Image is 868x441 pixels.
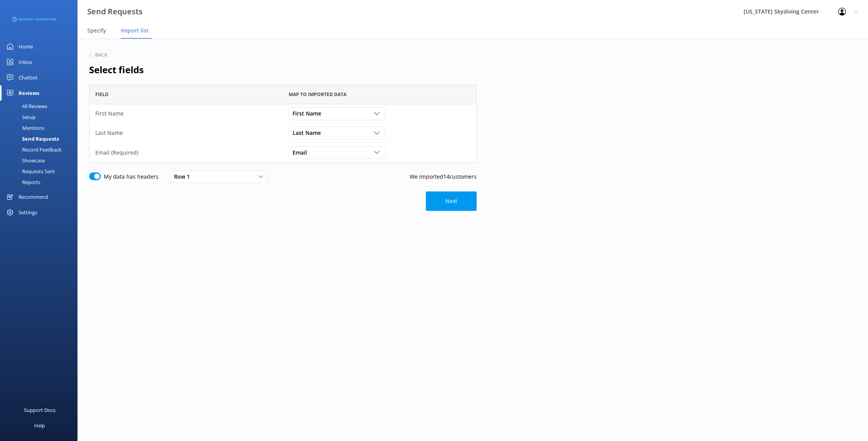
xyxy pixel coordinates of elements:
[5,155,45,166] div: Showcase
[89,104,477,162] div: grid
[12,17,56,22] img: 3-1676954853.png
[5,112,36,122] div: Setup
[5,133,77,144] a: Send Requests
[95,148,277,157] div: Email (Required)
[174,172,195,181] span: Row 1
[293,109,326,118] span: First Name
[293,148,312,157] span: Email
[34,418,45,433] div: Help
[89,53,107,57] button: Back
[87,5,143,18] h3: Send Requests
[5,177,40,188] div: Reports
[95,53,107,57] h6: Back
[95,109,277,118] div: First Name
[5,122,77,133] a: Mentions
[5,144,77,155] a: Record Feedback
[5,133,59,144] div: Send Requests
[293,129,325,137] span: Last Name
[89,62,477,77] h2: Select fields
[5,166,77,177] a: Requests Sent
[19,54,32,70] div: Inbox
[19,189,48,205] div: Recommend
[5,112,77,122] a: Setup
[104,172,158,181] label: My data has headers
[5,122,44,133] div: Mentions
[95,91,108,98] span: Field
[95,129,277,137] div: Last Name
[19,70,38,85] div: Chatbot
[87,27,106,34] span: Specify
[426,191,477,211] button: Next
[19,205,37,220] div: Settings
[19,39,33,54] div: Home
[19,85,39,101] div: Reviews
[5,101,47,112] div: All Reviews
[410,172,477,181] p: We imported 14 customers
[24,402,55,418] div: Support Docs
[289,91,346,98] span: Map to imported data
[5,144,62,155] div: Record Feedback
[5,155,77,166] a: Showcase
[5,177,77,188] a: Reports
[121,27,149,34] span: Import list
[5,101,77,112] a: All Reviews
[5,166,55,177] div: Requests Sent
